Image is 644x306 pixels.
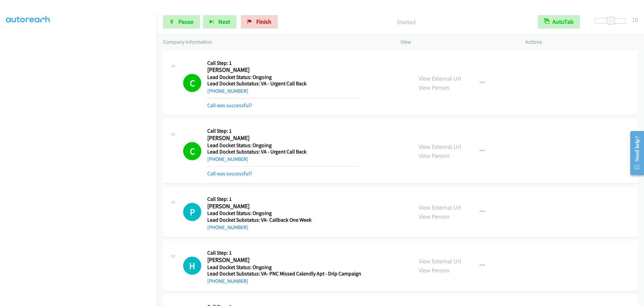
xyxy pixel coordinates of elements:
span: Pause [178,18,194,26]
h5: Lead Docket Status: Ongoing [207,264,361,271]
a: [PHONE_NUMBER] [207,88,248,94]
h5: Call Step: 1 [207,60,359,67]
span: Finish [256,18,271,26]
h1: P [183,203,201,221]
a: View Person [419,266,449,274]
a: [PHONE_NUMBER] [207,156,248,162]
a: [PHONE_NUMBER] [207,224,248,230]
h5: Call Step: 1 [207,128,359,134]
iframe: Resource Center [625,126,644,180]
h2: [PERSON_NAME] [207,256,359,264]
a: View External Url [419,75,461,82]
h5: Lead Docket Substatus: VA - Urgent Call Back [207,148,359,155]
h1: C [183,74,201,92]
a: Call was successful? [207,170,252,177]
h1: C [183,142,201,160]
div: 10 [632,15,638,24]
button: Next [203,15,236,29]
span: Next [218,18,230,26]
button: AutoTab [538,15,580,29]
h5: Lead Docket Substatus: VA- Callback One Week [207,217,359,223]
a: Call was successful? [207,102,252,108]
h2: [PERSON_NAME] [207,134,359,142]
h5: Lead Docket Substatus: VA- PNC Missed Calendly Apt - Drip Campaign [207,270,361,277]
h5: Lead Docket Status: Ongoing [207,74,359,81]
h5: Lead Docket Status: Ongoing [207,210,359,217]
a: [PHONE_NUMBER] [207,278,248,284]
div: The call is yet to be attempted [183,203,201,221]
a: View External Url [419,257,461,265]
a: View External Url [419,204,461,211]
h5: Lead Docket Substatus: VA - Urgent Call Back [207,80,359,87]
h1: H [183,257,201,275]
a: View External Url [419,143,461,150]
a: View Person [419,213,449,220]
h5: Call Step: 1 [207,196,359,203]
p: View [400,38,513,46]
div: The call is yet to be attempted [183,257,201,275]
a: Pause [163,15,200,29]
h2: [PERSON_NAME] [207,203,359,210]
h5: Call Step: 1 [207,250,361,256]
h5: Lead Docket Status: Ongoing [207,142,359,149]
a: View Person [419,84,449,91]
a: Finish [241,15,278,29]
p: Company Information [163,38,388,46]
p: Actions [525,38,638,46]
a: View Person [419,152,449,160]
h2: [PERSON_NAME] [207,66,359,74]
p: Started [287,17,526,27]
